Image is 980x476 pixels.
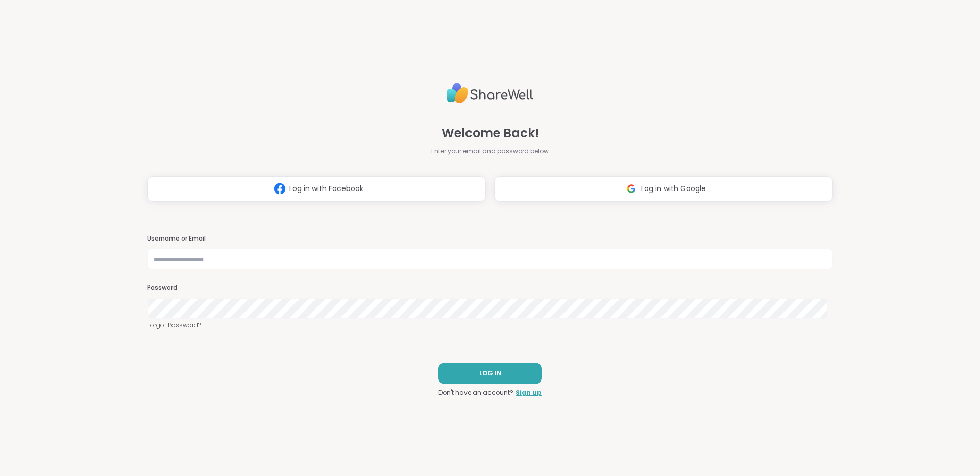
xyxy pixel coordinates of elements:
button: Log in with Google [494,176,833,202]
h3: Username or Email [147,234,833,243]
span: Log in with Facebook [289,183,363,194]
span: Don't have an account? [438,388,513,397]
h3: Password [147,283,833,292]
a: Sign up [516,388,542,397]
button: LOG IN [438,363,542,384]
span: Welcome Back! [442,124,539,142]
img: ShareWell Logomark [270,179,289,198]
span: Enter your email and password below [431,147,549,156]
button: Log in with Facebook [147,176,486,202]
img: ShareWell Logo [447,79,533,108]
img: ShareWell Logomark [622,179,641,198]
span: LOG IN [479,369,501,378]
span: Log in with Google [641,183,706,194]
a: Forgot Password? [147,321,833,330]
